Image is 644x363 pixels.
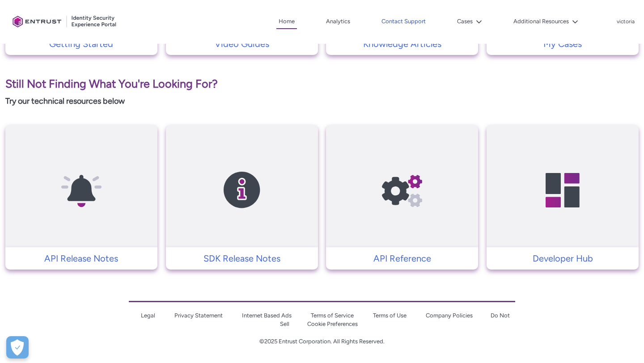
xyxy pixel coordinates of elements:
[487,252,639,265] a: Developer Hub
[10,252,153,265] p: API Release Notes
[170,252,314,265] p: SDK Release Notes
[379,15,428,28] a: Contact Support
[426,312,473,319] a: Company Policies
[360,142,445,238] img: API Reference
[520,142,605,238] img: Developer Hub
[6,336,29,359] button: Open Preferences
[174,312,223,319] a: Privacy Statement
[511,15,580,28] button: Additional Resources
[326,252,478,265] a: API Reference
[455,15,484,28] button: Cases
[6,336,29,359] div: Cookie Preferences
[373,312,407,319] a: Terms of Use
[324,15,352,28] a: Analytics, opens in new tab
[5,95,639,107] p: Try our technical resources below
[276,15,297,29] a: Home
[199,142,284,238] img: SDK Release Notes
[242,312,292,319] a: Internet Based Ads
[5,76,639,93] p: Still Not Finding What You're Looking For?
[311,312,354,319] a: Terms of Service
[5,252,157,265] a: API Release Notes
[330,252,474,265] p: API Reference
[617,19,635,25] p: victoria
[129,337,515,346] p: ©2025 Entrust Corporation. All Rights Reserved.
[166,252,318,265] a: SDK Release Notes
[39,142,124,238] img: API Release Notes
[307,321,358,327] a: Cookie Preferences
[141,312,155,319] a: Legal
[491,252,634,265] p: Developer Hub
[616,17,635,25] button: User Profile victoria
